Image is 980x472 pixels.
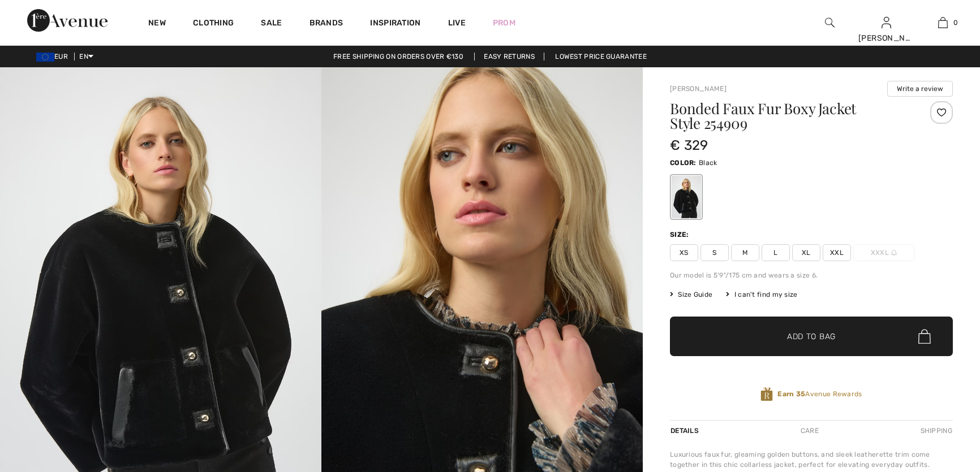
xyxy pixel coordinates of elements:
[670,137,708,153] span: € 329
[953,18,958,28] span: 0
[27,9,108,32] img: 1ère Avenue
[670,85,727,93] a: [PERSON_NAME]
[908,387,969,415] iframe: Opens a widget where you can chat to one of our agents
[887,81,953,97] button: Write a review
[36,53,54,62] img: Euro
[787,331,836,343] span: Add to Bag
[36,53,72,60] span: EUR
[493,17,515,29] a: Prom
[370,18,420,30] span: Inspiration
[918,421,953,441] div: Shipping
[193,18,234,30] a: Clothing
[699,159,717,167] span: Black
[858,32,914,44] div: [PERSON_NAME]
[700,244,729,261] span: S
[891,250,897,256] img: ring-m.svg
[448,17,466,29] a: Live
[731,244,759,261] span: M
[760,387,773,402] img: Avenue Rewards
[915,16,970,29] a: 0
[882,16,891,29] img: My Info
[148,18,166,30] a: New
[792,244,820,261] span: XL
[261,18,282,30] a: Sale
[670,229,691,240] div: Size:
[324,53,472,60] a: Free shipping on orders over €130
[823,244,851,261] span: XXL
[726,289,797,300] div: I can't find my size
[670,289,712,300] span: Size Guide
[825,16,835,29] img: search the website
[791,421,828,441] div: Care
[79,53,93,60] span: EN
[777,390,805,398] strong: Earn 35
[546,53,656,60] a: Lowest Price Guarantee
[670,244,698,261] span: XS
[670,317,953,356] button: Add to Bag
[474,53,544,60] a: Easy Returns
[670,159,697,167] span: Color:
[670,421,702,441] div: Details
[938,16,948,29] img: My Bag
[670,270,953,280] div: Our model is 5'9"/175 cm and wears a size 6.
[777,389,862,399] span: Avenue Rewards
[882,17,891,28] a: Sign In
[853,244,914,261] span: XXXL
[310,18,343,30] a: Brands
[670,101,906,131] h1: Bonded Faux Fur Boxy Jacket Style 254909
[918,329,931,344] img: Bag.svg
[762,244,790,261] span: L
[672,176,701,218] div: Black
